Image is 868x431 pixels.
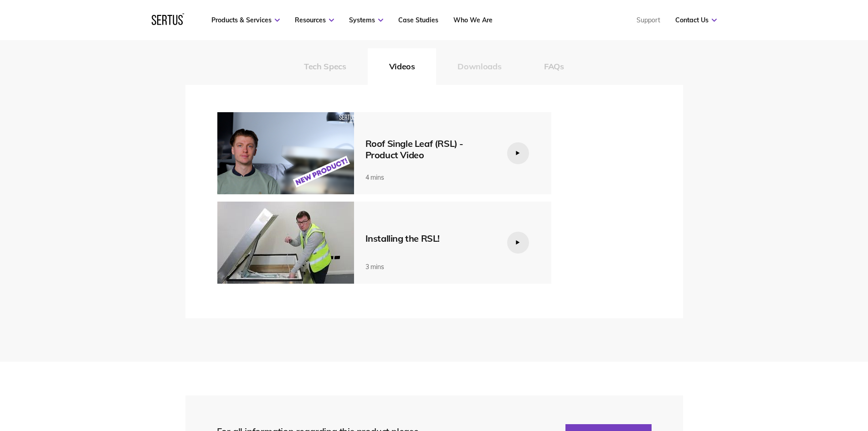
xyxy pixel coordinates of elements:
[282,48,367,85] button: Tech Specs
[365,263,493,271] div: 3 mins
[704,325,868,431] iframe: Chat Widget
[523,48,586,85] button: FAQs
[349,16,383,24] a: Systems
[436,48,523,85] button: Downloads
[453,16,493,24] a: Who We Are
[365,233,493,244] div: Installing the RSL!
[211,16,280,24] a: Products & Services
[398,16,438,24] a: Case Studies
[675,16,717,24] a: Contact Us
[295,16,334,24] a: Resources
[637,16,660,24] a: Support
[365,173,493,182] div: 4 mins
[365,138,493,161] div: Roof Single Leaf (RSL) - Product Video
